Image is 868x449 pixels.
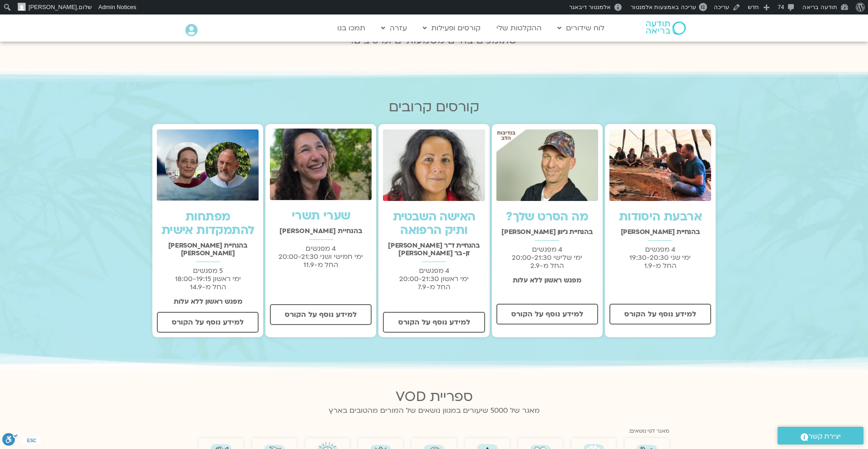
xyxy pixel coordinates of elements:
a: ההקלטות שלי [492,19,546,37]
a: ארבעת היסודות [619,209,702,225]
a: יצירת קשר [778,427,863,444]
p: 4 מפגשים ימי שני 19:30-20:30 [609,245,711,270]
div: מאגר לפי נושאים: [199,424,669,436]
p: 4 מפגשים ימי שלישי 20:00-21:30 [496,245,598,270]
p: 4 מפגשים ימי חמישי ושני 20:00-21:30 החל מ-11.9 [270,244,372,269]
h2: קורסים קרובים [152,99,716,115]
span: החל מ-14.9 [190,282,226,291]
a: למידע נוסף על הקורס [496,304,598,325]
span: למידע נוסף על הקורס [398,318,470,326]
a: למידע נוסף על הקורס [270,304,372,325]
span: למידע נוסף על הקורס [172,318,244,326]
h2: בהנחיית ד"ר [PERSON_NAME] זן-בר [PERSON_NAME] [383,242,485,257]
a: מפתחות להתמקדות אישית [161,209,255,239]
a: עזרה [377,19,411,37]
p: 5 מפגשים ימי ראשון 18:00-19:15 [157,267,259,291]
span: החל מ-1.9 [644,261,676,270]
strong: מפגש ראשון ללא עלות [513,276,581,285]
span: [PERSON_NAME] [28,4,77,10]
h2: בהנחיית ג'יוון [PERSON_NAME] [496,228,598,236]
p: מאגר של 5000 שיעורים במגוון נושאים של המורים מהטובים בארץ [199,405,669,417]
strong: מפגש ראשון ללא עלות [174,297,242,306]
a: קורסים ופעילות [418,19,485,37]
a: האישה השבטית ותיק הרפואה [393,209,476,239]
a: למידע נוסף על הקורס [609,304,711,325]
span: למידע נוסף על הקורס [285,310,357,319]
a: למידע נוסף על הקורס [157,312,259,333]
span: למידע נוסף על הקורס [511,310,583,318]
a: למידע נוסף על הקורס [383,312,485,333]
a: מה הסרט שלך? [506,209,588,225]
img: תודעה בריאה [646,21,686,35]
span: החל מ-7.9 [418,282,450,291]
p: 4 מפגשים ימי ראשון 20:00-21:30 [383,267,485,291]
span: החל מ-2.9 [530,261,564,270]
h2: בהנחיית [PERSON_NAME] [PERSON_NAME] [157,242,259,257]
h2: בהנחיית [PERSON_NAME] [609,228,711,236]
a: תמכו בנו [333,19,370,37]
span: יצירת קשר [808,430,841,443]
span: עריכה באמצעות אלמנטור [631,4,696,10]
a: שערי תשרי [292,208,350,224]
a: לוח שידורים [553,19,609,37]
h2: ספריית VOD [199,389,669,405]
h2: בהנחיית [PERSON_NAME] [270,227,372,235]
span: למידע נוסף על הקורס [624,310,696,318]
